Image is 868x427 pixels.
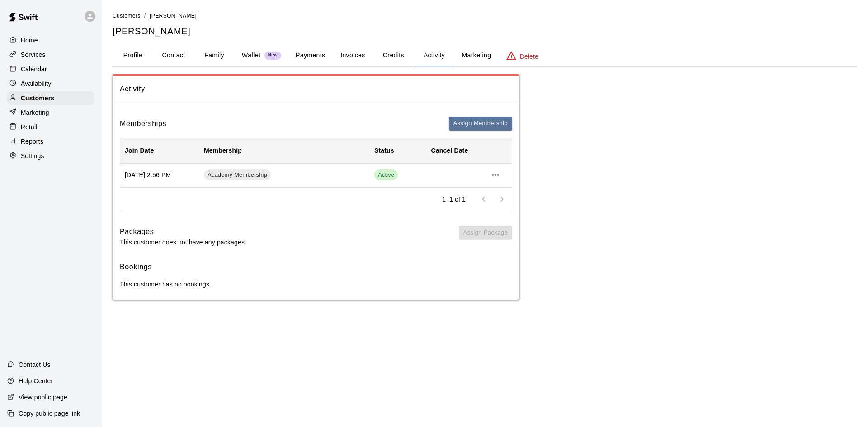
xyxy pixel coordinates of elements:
a: Reports [7,135,94,148]
div: Join Date [120,138,199,163]
p: Help Center [19,376,53,385]
div: Cancel Date [431,138,468,163]
button: Profile [113,45,153,66]
button: Invoices [332,45,373,66]
nav: breadcrumb [113,11,857,21]
div: Status [374,138,394,163]
span: You don't have any packages [459,226,512,247]
div: Cancel Date [427,138,484,163]
p: Services [21,50,46,59]
a: Customers [113,12,141,19]
h6: Bookings [120,261,512,273]
a: Home [7,33,94,47]
p: Retail [21,122,38,131]
button: Assign Membership [449,117,512,131]
div: basic tabs example [113,45,857,66]
div: Membership [199,138,370,163]
a: Retail [7,120,94,134]
button: Credits [373,45,414,66]
p: This customer has no bookings. [120,280,512,289]
p: Reports [21,137,43,146]
p: Marketing [21,108,49,117]
button: Marketing [454,45,498,66]
div: [DATE] 2:56 PM [120,164,199,187]
div: Join Date [125,138,154,163]
p: Delete [520,52,538,61]
p: Settings [21,151,44,160]
button: more actions [488,167,503,183]
div: Membership [204,138,242,163]
a: Academy Membership [204,169,274,180]
span: New [264,52,281,58]
p: Calendar [21,65,47,74]
p: This customer does not have any packages. [120,238,246,247]
span: Customers [113,13,141,19]
p: Availability [21,79,52,88]
li: / [144,11,146,20]
p: Wallet [242,51,261,60]
a: Settings [7,149,94,163]
span: Activity [120,83,512,95]
p: Home [21,36,38,45]
a: Availability [7,77,94,90]
button: Family [194,45,235,66]
button: Contact [153,45,194,66]
p: Contact Us [19,360,51,369]
p: View public page [19,393,67,402]
button: Activity [414,45,454,66]
a: Services [7,48,94,61]
h5: [PERSON_NAME] [113,25,857,38]
h6: Packages [120,226,246,238]
span: [PERSON_NAME] [150,13,197,19]
button: Payments [288,45,332,66]
p: Copy public page link [19,409,80,418]
div: Status [370,138,427,163]
a: Calendar [7,62,94,76]
p: 1–1 of 1 [442,195,466,204]
a: Marketing [7,106,94,119]
a: Customers [7,91,94,105]
h6: Memberships [120,118,166,130]
p: Customers [21,94,54,103]
span: Active [374,171,398,179]
span: Active [374,169,398,180]
span: Academy Membership [204,171,271,179]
